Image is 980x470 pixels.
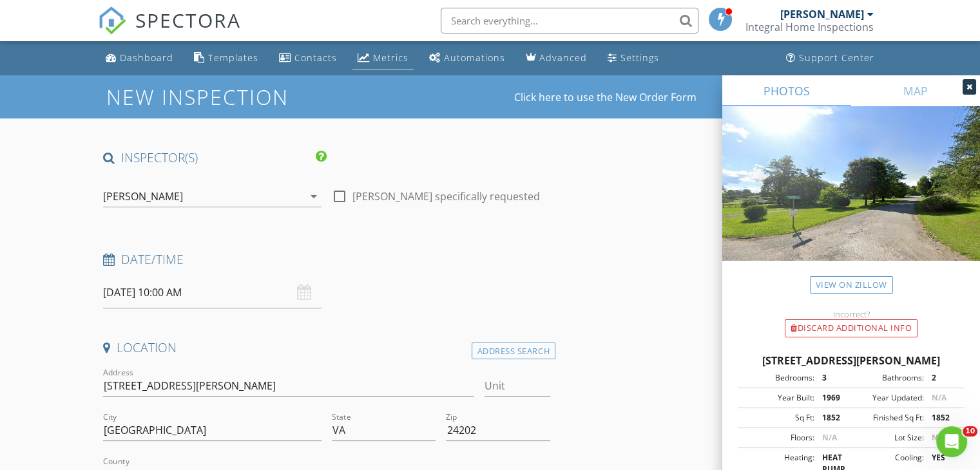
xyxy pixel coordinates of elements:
a: Advanced [521,46,592,70]
div: Address Search [472,343,555,360]
div: Finished Sq Ft: [851,412,924,424]
div: Incorrect? [722,309,980,319]
h4: INSPECTOR(S) [103,149,327,166]
div: Year Built: [742,392,814,404]
div: Bathrooms: [851,372,924,384]
h4: Location [103,339,550,356]
span: N/A [822,432,837,443]
div: 3 [814,372,851,384]
div: Integral Home Inspections [745,21,874,33]
div: 2 [924,372,961,384]
span: SPECTORA [135,6,241,33]
a: Metrics [352,46,414,70]
div: Automations [444,52,505,64]
div: [PERSON_NAME] [103,191,183,202]
a: Automations (Basic) [424,46,510,70]
img: The Best Home Inspection Software - Spectora [98,6,126,35]
a: View on Zillow [810,276,893,294]
a: Settings [602,46,664,70]
div: Year Updated: [851,392,924,404]
label: [PERSON_NAME] specifically requested [352,190,540,203]
a: Click here to use the New Order Form [514,92,697,102]
div: [STREET_ADDRESS][PERSON_NAME] [738,353,965,368]
span: 10 [963,426,977,437]
input: Search everything... [441,8,698,33]
div: 1969 [814,392,851,404]
span: N/A [932,432,946,443]
iframe: Intercom live chat [936,426,967,457]
a: Support Center [781,46,879,70]
div: Templates [208,52,258,64]
a: Templates [189,46,264,70]
a: PHOTOS [722,75,851,106]
span: N/A [932,392,946,403]
div: Advanced [539,52,587,64]
img: streetview [722,106,980,292]
div: Sq Ft: [742,412,814,424]
div: Discard Additional info [785,319,918,337]
div: Metrics [373,52,408,64]
input: Select date [103,277,322,308]
div: 1852 [924,412,961,424]
div: Dashboard [120,52,173,64]
div: [PERSON_NAME] [780,8,864,21]
div: Contacts [294,52,337,64]
div: 1852 [814,412,851,424]
a: Contacts [274,46,342,70]
div: Floors: [742,432,814,444]
a: SPECTORA [98,17,241,44]
h1: New Inspection [106,86,392,108]
a: Dashboard [101,46,178,70]
div: Bedrooms: [742,372,814,384]
i: arrow_drop_down [306,189,322,204]
div: Lot Size: [851,432,924,444]
h4: Date/Time [103,251,550,268]
div: Support Center [799,52,874,64]
div: Settings [620,52,659,64]
a: MAP [851,75,980,106]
